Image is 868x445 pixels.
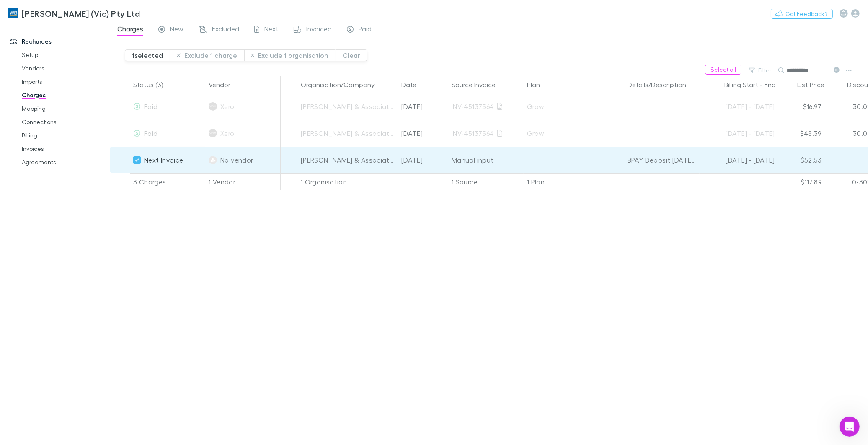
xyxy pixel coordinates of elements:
[703,147,775,173] div: [DATE] - [DATE]
[209,129,217,137] img: Xero's Logo
[401,76,426,93] button: Date
[13,142,115,155] a: Invoices
[220,120,234,147] span: Xero
[527,120,621,147] div: Grow
[144,129,158,137] span: Paid
[775,93,825,120] div: $16.97
[301,93,395,120] div: [PERSON_NAME] & Associates Pty Ltd
[13,62,115,75] a: Vendors
[244,49,336,61] button: Exclude 1 organisation
[452,147,520,173] div: Manual input
[7,257,160,271] textarea: Message…
[797,76,834,93] button: List Price
[452,76,506,93] button: Source Invoice
[13,88,115,102] a: Charges
[13,155,115,169] a: Agreements
[359,25,372,36] span: Paid
[306,25,332,36] span: Invoiced
[301,76,385,93] button: Organisation/Company
[771,9,833,19] button: Got Feedback?
[205,173,281,190] div: 1 Vendor
[703,120,775,147] div: [DATE] - [DATE]
[301,147,395,173] div: [PERSON_NAME] & Associates Pty Ltd
[144,271,157,285] button: Send a message…
[8,8,18,18] img: William Buck (Vic) Pty Ltd's Logo
[37,210,154,226] div: I tried this - can we remove the $2 admin for refund?
[144,156,183,164] span: Next Invoice
[628,76,696,93] button: Details/Description
[220,147,253,173] span: No vendor
[745,65,777,75] button: Filter
[13,129,115,142] a: Billing
[30,142,161,184] div: I will try this - Cn, does that mean we will hold the client payment and will; apply it to next i...
[117,25,143,36] span: Charges
[87,185,161,204] div: can we refund a CN?
[22,8,140,18] h3: [PERSON_NAME] (Vic) Pty Ltd
[703,93,775,120] div: [DATE] - [DATE]
[775,120,825,147] div: $48.39
[775,173,825,190] div: $117.89
[13,115,115,129] a: Connections
[30,204,161,231] div: I tried this - can we remove the $2 admin for refund?
[209,102,217,111] img: Xero's Logo
[2,35,115,48] a: Recharges
[93,190,154,199] div: can we refund a CN?
[37,147,154,179] div: I will try this - Cn, does that mean we will hold the client payment and will; apply it to next i...
[628,147,696,173] div: BPAY Deposit [DATE] [PERSON_NAME]-[DATE]
[209,76,240,93] button: Vendor
[130,173,205,190] div: 3 Charges
[170,25,183,36] span: New
[527,76,550,93] button: Plan
[13,48,115,62] a: Setup
[765,76,776,93] button: End
[705,65,741,75] button: Select all
[452,93,520,120] div: INV-45137564
[7,204,161,232] div: Ivie says…
[26,274,33,281] button: Gif picker
[264,25,279,36] span: Next
[524,173,624,190] div: 1 Plan
[398,93,448,120] div: [DATE]
[398,147,448,173] div: [DATE]
[220,93,234,120] span: Xero
[703,76,784,93] div: -
[336,49,367,61] button: Clear
[301,120,395,147] div: [PERSON_NAME] & Associates Pty Ltd
[13,75,115,88] a: Imports
[41,10,68,19] p: +3 others
[146,3,162,19] button: Home
[170,49,244,61] button: Exclude 1 charge
[13,97,131,130] div: 2. Go to the invoice and refund by hitting the red button.
[5,3,21,19] button: go back
[3,3,145,23] a: [PERSON_NAME] (Vic) Pty Ltd
[212,25,239,36] span: Excluded
[41,4,95,10] h1: [PERSON_NAME]
[724,76,758,93] button: Billing Start
[452,120,520,147] div: INV-45137564
[7,232,161,292] div: Ivie says…
[448,173,524,190] div: 1 Source
[13,102,115,115] a: Mapping
[297,173,398,190] div: 1 Organisation
[775,147,825,173] div: $52.53
[7,142,161,185] div: Ivie says…
[13,274,20,281] button: Emoji picker
[840,417,860,437] iframe: Intercom live chat
[398,120,448,147] div: [DATE]
[7,185,161,204] div: Ivie says…
[209,156,217,164] img: No vendor's Logo
[40,274,46,281] button: Upload attachment
[125,49,170,61] button: 1selected
[133,76,173,93] button: Status (3)
[527,93,621,120] div: Grow
[24,5,37,18] div: Profile image for Alex
[144,102,158,110] span: Paid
